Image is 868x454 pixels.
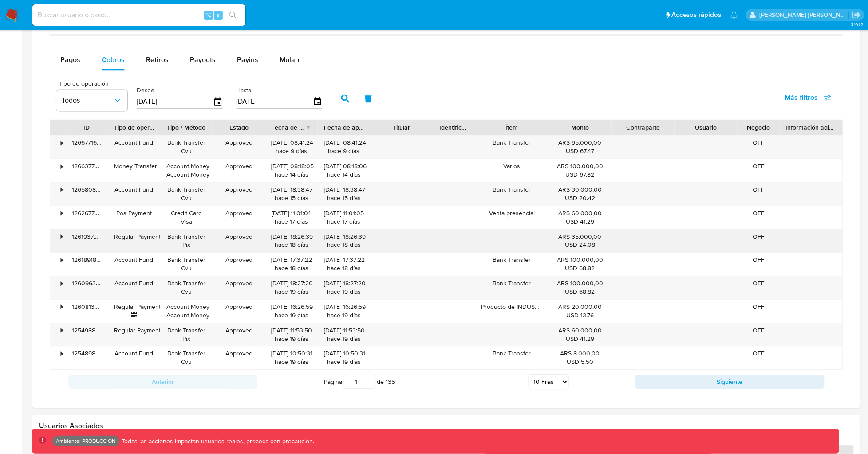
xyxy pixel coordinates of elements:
[224,9,242,21] button: search-icon
[119,437,315,446] p: Todas las acciones impactan usuarios reales, proceda con precaución.
[852,10,861,20] a: Salir
[39,422,854,431] h2: Usuarios Asociados
[205,11,212,19] span: ⌥
[851,21,864,28] span: 3.161.2
[672,10,722,20] span: Accesos rápidos
[32,9,245,21] input: Buscar usuario o caso...
[56,439,116,443] p: Ambiente: PRODUCCIÓN
[760,11,849,19] p: mauro.ibarra@mercadolibre.com
[217,11,220,19] span: s
[730,11,738,19] a: Notificaciones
